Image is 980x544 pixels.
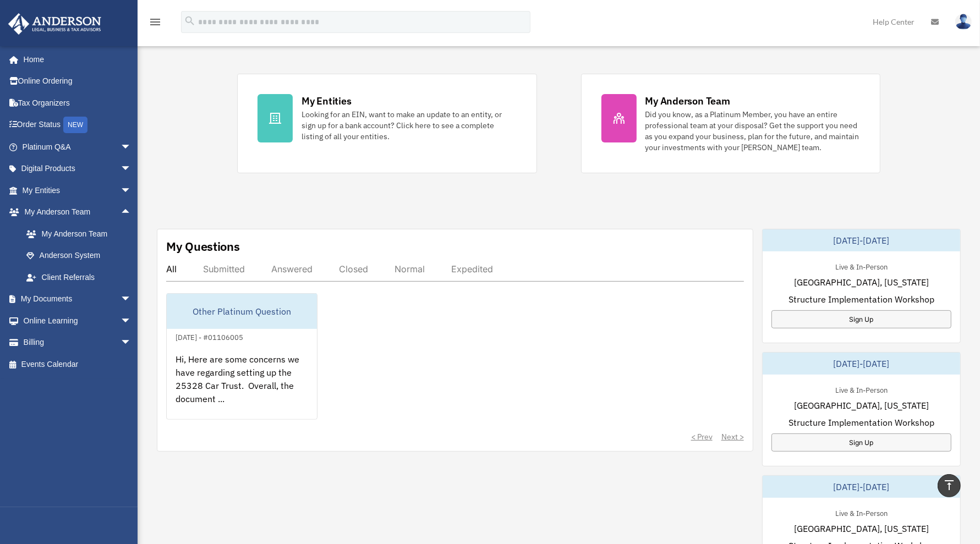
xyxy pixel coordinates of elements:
a: Order StatusNEW [8,114,148,136]
a: My Anderson Team Did you know, as a Platinum Member, you have an entire professional team at your... [581,74,880,173]
a: Sign Up [771,433,951,452]
div: Live & In-Person [826,260,896,272]
div: Answered [271,263,313,274]
div: [DATE]-[DATE] [763,353,960,375]
span: arrow_drop_down [121,310,143,332]
span: arrow_drop_down [121,288,143,311]
a: Online Ordering [8,70,148,92]
a: Billingarrow_drop_down [8,332,148,354]
a: vertical_align_top [938,474,961,497]
a: Digital Productsarrow_drop_down [8,158,148,180]
div: All [166,263,177,274]
div: Submitted [203,263,245,274]
span: Structure Implementation Workshop [789,416,934,429]
a: My Entitiesarrow_drop_down [8,179,148,201]
div: My Anderson Team [645,94,730,108]
i: menu [149,15,162,29]
div: Live & In-Person [826,383,896,395]
div: [DATE] - #01106005 [167,331,252,342]
span: arrow_drop_up [121,201,143,224]
img: Anderson Advisors Platinum Portal [5,13,105,35]
a: My Entities Looking for an EIN, want to make an update to an entity, or sign up for a bank accoun... [237,74,536,173]
div: Other Platinum Question [167,294,317,329]
a: Client Referrals [15,266,148,288]
a: menu [149,19,162,29]
a: My Anderson Teamarrow_drop_up [8,201,148,223]
div: Hi, Here are some concerns we have regarding setting up the 25328 Car Trust. Overall, the documen... [167,344,317,430]
span: [GEOGRAPHIC_DATA], [US_STATE] [794,276,929,289]
div: [DATE]-[DATE] [763,476,960,498]
img: User Pic [955,14,972,30]
span: arrow_drop_down [121,158,143,180]
i: vertical_align_top [943,479,956,492]
div: [DATE]-[DATE] [763,229,960,251]
a: My Documentsarrow_drop_down [8,288,148,310]
a: Tax Organizers [8,92,148,114]
a: Events Calendar [8,353,148,375]
a: My Anderson Team [15,223,148,245]
span: [GEOGRAPHIC_DATA], [US_STATE] [794,399,929,412]
div: Normal [395,263,425,274]
a: Other Platinum Question[DATE] - #01106005Hi, Here are some concerns we have regarding setting up ... [166,293,317,420]
i: search [184,15,196,27]
a: Online Learningarrow_drop_down [8,310,148,332]
div: Live & In-Person [826,507,896,518]
span: arrow_drop_down [121,332,143,354]
div: My Questions [166,238,240,255]
div: Did you know, as a Platinum Member, you have an entire professional team at your disposal? Get th... [645,109,860,153]
span: [GEOGRAPHIC_DATA], [US_STATE] [794,522,929,535]
a: Home [8,48,143,70]
div: Looking for an EIN, want to make an update to an entity, or sign up for a bank account? Click her... [302,109,516,142]
a: Sign Up [771,310,951,328]
div: Closed [339,263,368,274]
a: Platinum Q&Aarrow_drop_down [8,136,148,158]
span: arrow_drop_down [121,179,143,202]
div: NEW [63,117,87,133]
span: Structure Implementation Workshop [789,293,934,306]
div: Expedited [451,263,493,274]
a: Anderson System [15,245,148,267]
div: My Entities [302,94,351,108]
span: arrow_drop_down [121,136,143,158]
